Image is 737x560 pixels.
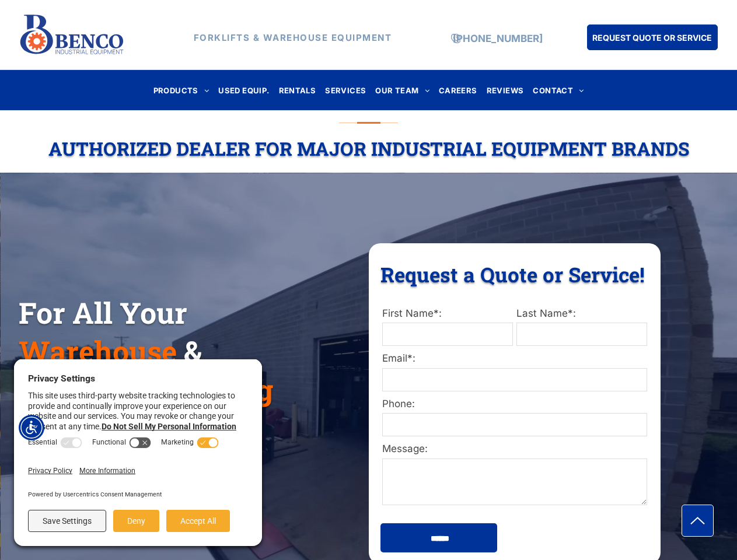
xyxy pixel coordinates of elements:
label: Email*: [382,351,647,366]
a: OUR TEAM [371,82,434,98]
a: CAREERS [434,82,482,98]
span: Request a Quote or Service! [380,261,645,288]
span: REQUEST QUOTE OR SERVICE [592,27,712,48]
a: REQUEST QUOTE OR SERVICE [587,24,718,50]
span: Warehouse [19,332,177,370]
label: Last Name*: [516,306,647,321]
a: SERVICES [320,82,371,98]
span: Material Handling [19,370,273,409]
span: Authorized Dealer For Major Industrial Equipment Brands [48,136,689,161]
span: & [184,332,202,370]
strong: FORKLIFTS & WAREHOUSE EQUIPMENT [194,32,392,43]
a: USED EQUIP. [214,82,274,98]
label: Message: [382,442,647,457]
label: Phone: [382,397,647,412]
a: RENTALS [274,82,321,98]
a: CONTACT [528,82,588,98]
a: REVIEWS [482,82,529,98]
a: [PHONE_NUMBER] [453,33,543,44]
a: PRODUCTS [149,82,214,98]
span: For All Your [19,293,187,332]
div: Accessibility Menu [19,415,44,440]
label: First Name*: [382,306,513,321]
